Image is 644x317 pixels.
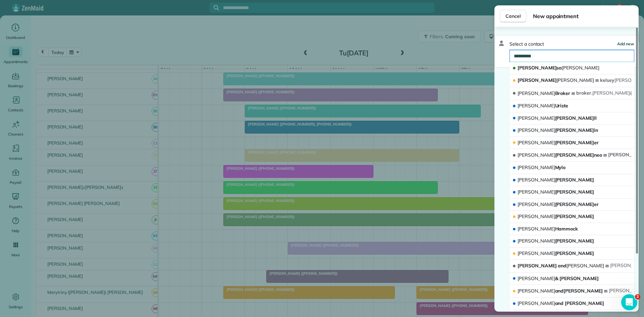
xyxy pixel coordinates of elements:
span: [PERSON_NAME] [518,213,594,219]
span: [PERSON_NAME] [567,263,604,269]
span: New appointment [533,12,633,20]
span: Select a contact [509,41,544,47]
span: Cancel [505,13,521,19]
span: [PERSON_NAME] [518,288,555,294]
span: Uriste [518,103,568,109]
button: [PERSON_NAME][PERSON_NAME]er [509,199,634,211]
span: [PERSON_NAME] [518,189,594,195]
button: [PERSON_NAME][PERSON_NAME] [509,248,634,260]
button: Add new [617,41,634,47]
span: [PERSON_NAME] [518,77,594,83]
button: [PERSON_NAME]and[PERSON_NAME][PERSON_NAME][EMAIL_ADDRESS][DOMAIN_NAME] [509,285,634,298]
button: [PERSON_NAME][PERSON_NAME] [509,235,634,248]
span: [PERSON_NAME] [518,103,555,109]
span: [PERSON_NAME]ll [518,115,597,121]
span: [PERSON_NAME] [518,152,555,158]
span: [PERSON_NAME] [518,127,555,133]
span: [PERSON_NAME] [518,300,555,306]
span: [PERSON_NAME] [518,250,555,256]
button: [PERSON_NAME]Uriste [509,100,634,112]
span: [PERSON_NAME] [518,177,594,183]
span: Broker [518,90,570,96]
span: [PERSON_NAME] [518,226,555,232]
button: [PERSON_NAME]sa[PERSON_NAME] [509,62,634,74]
button: [PERSON_NAME][PERSON_NAME]er [509,137,634,149]
span: and[PERSON_NAME] [518,288,603,294]
button: [PERSON_NAME][PERSON_NAME] [509,211,634,223]
span: [PERSON_NAME] [518,275,555,281]
span: and [PERSON_NAME] [518,300,604,306]
span: [PERSON_NAME]er [518,140,599,146]
button: [PERSON_NAME][PERSON_NAME]in [509,124,634,137]
span: [PERSON_NAME] [518,140,555,146]
span: & [PERSON_NAME] [518,275,599,281]
span: [PERSON_NAME] [518,177,555,183]
span: [PERSON_NAME]neo [518,152,602,158]
span: Hammock [518,226,578,232]
button: [PERSON_NAME][PERSON_NAME]kelsey[PERSON_NAME]3@[DOMAIN_NAME] [509,74,634,87]
button: [PERSON_NAME][PERSON_NAME] [509,186,634,199]
button: [PERSON_NAME] and[PERSON_NAME][PERSON_NAME][EMAIL_ADDRESS][DOMAIN_NAME] [509,260,634,272]
button: [PERSON_NAME]& [PERSON_NAME] [509,273,634,285]
span: [PERSON_NAME] [518,201,555,207]
span: [PERSON_NAME] [518,189,555,195]
span: [PERSON_NAME]er [518,201,599,207]
button: [PERSON_NAME]Brokerbroker.[PERSON_NAME]@[DOMAIN_NAME] [509,87,634,100]
button: [PERSON_NAME][PERSON_NAME]neo[PERSON_NAME]o@[DOMAIN_NAME] [509,149,634,162]
span: [PERSON_NAME]sa [518,65,599,71]
span: [PERSON_NAME] [518,213,555,219]
span: Mylo [518,164,566,170]
span: [PERSON_NAME] [592,90,630,96]
span: [PERSON_NAME] [518,164,555,170]
span: [PERSON_NAME] [557,77,594,83]
span: [PERSON_NAME]in [518,127,598,133]
span: [PERSON_NAME] [518,90,555,96]
button: [PERSON_NAME]Mylo [509,162,634,174]
button: Cancel [500,10,526,22]
span: Add new [617,41,634,46]
button: [PERSON_NAME][PERSON_NAME] [509,174,634,187]
button: [PERSON_NAME]and [PERSON_NAME] [509,298,634,310]
iframe: Intercom live chat [621,294,637,310]
span: [PERSON_NAME] and [518,263,604,269]
span: 2 [635,294,640,300]
span: [PERSON_NAME] [518,238,594,244]
button: [PERSON_NAME][PERSON_NAME]ll [509,112,634,125]
span: [PERSON_NAME] [518,115,555,121]
span: [PERSON_NAME] [562,65,599,71]
span: [PERSON_NAME] [518,250,594,256]
span: [PERSON_NAME] [518,238,555,244]
button: [PERSON_NAME]Hammock [509,223,634,235]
